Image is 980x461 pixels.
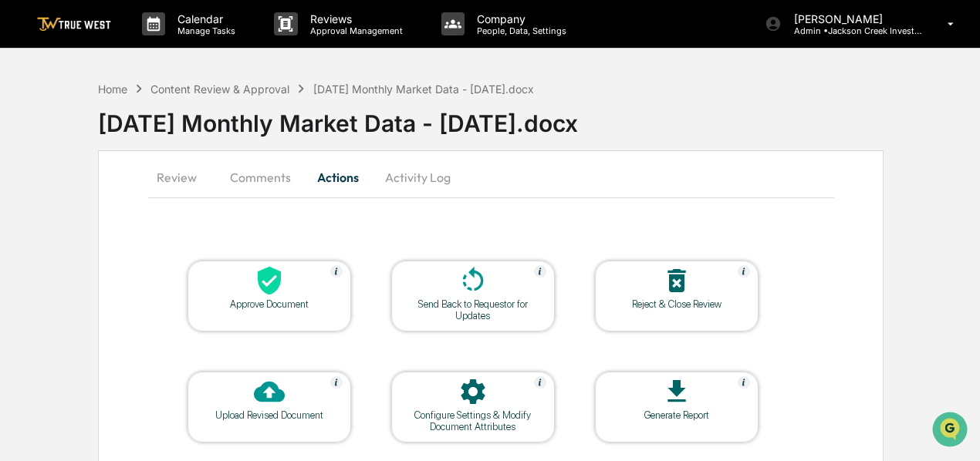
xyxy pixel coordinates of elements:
[373,159,463,196] button: Activity Log
[37,17,111,32] img: logo
[165,12,243,25] p: Calendar
[9,187,106,215] a: 🖐️Preclearance
[303,159,373,196] button: Actions
[738,376,750,389] img: Help
[607,409,746,421] div: Generate Report
[98,82,127,96] div: Home
[52,133,195,145] div: We're available if you need us!
[262,122,281,140] button: Start new chat
[31,223,97,238] span: Data Lookup
[148,159,834,196] div: secondary tabs example
[112,195,124,207] div: 🗄️
[165,25,243,36] p: Manage Tasks
[15,224,28,237] div: 🔎
[404,409,542,432] div: Configure Settings & Modify Document Attributes
[106,187,198,215] a: 🗄️Attestations
[218,159,303,196] button: Comments
[98,97,980,137] div: [DATE] Monthly Market Data - [DATE].docx
[200,298,339,310] div: Approve Document
[298,25,411,36] p: Approval Management
[738,265,750,278] img: Help
[607,298,746,310] div: Reject & Close Review
[330,265,343,278] img: Help
[9,217,103,244] a: 🔎Data Lookup
[127,193,191,209] span: Attestations
[404,298,542,321] div: Send Back to Requestor for Updates
[109,260,187,272] a: Powered byPylon
[15,117,43,145] img: 1746055101610-c473b297-6a78-478c-a979-82029cc54cd1
[150,82,289,96] div: Content Review & Approval
[148,159,218,196] button: Review
[782,25,925,36] p: Admin • Jackson Creek Investment Advisors
[782,12,925,25] p: [PERSON_NAME]
[31,193,100,209] span: Preclearance
[465,12,574,25] p: Company
[15,32,281,56] p: How can we help?
[465,25,574,36] p: People, Data, Settings
[298,12,411,25] p: Reviews
[52,117,253,133] div: Start new chat
[15,195,28,207] div: 🖐️
[534,265,546,278] img: Help
[200,409,339,421] div: Upload Revised Document
[154,261,187,272] span: Pylon
[313,82,534,96] div: [DATE] Monthly Market Data - [DATE].docx
[330,376,343,389] img: Help
[534,376,546,389] img: Help
[931,410,972,452] iframe: Open customer support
